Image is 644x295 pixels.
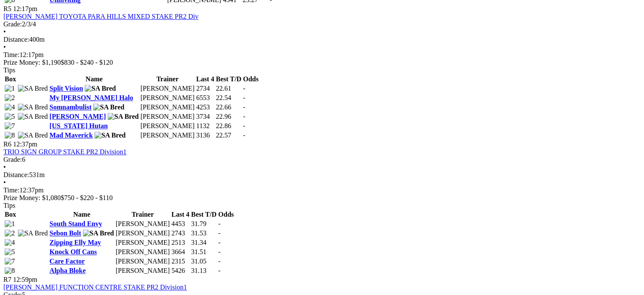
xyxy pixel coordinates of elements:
[115,210,170,219] th: Trainer
[243,132,245,139] span: -
[18,229,48,237] img: SA Bred
[191,229,217,238] td: 31.53
[218,229,220,237] span: -
[3,194,641,202] div: Prize Money: $1,080
[94,132,126,139] img: SA Bred
[171,238,190,247] td: 2513
[115,248,170,256] td: [PERSON_NAME]
[243,113,245,120] span: -
[49,210,114,219] th: Name
[5,239,15,246] img: 4
[3,66,15,74] span: Tips
[140,112,195,121] td: [PERSON_NAME]
[3,59,641,66] div: Prize Money: $1,190
[191,266,217,275] td: 31.13
[49,85,83,92] a: Split Vision
[49,75,139,83] th: Name
[13,276,37,283] span: 12:59pm
[5,75,16,83] span: Box
[5,248,15,256] img: 5
[5,103,15,111] img: 4
[196,84,215,93] td: 2734
[18,132,48,139] img: SA Bred
[218,267,220,274] span: -
[215,75,242,83] th: Best T/D
[49,122,108,129] a: [US_STATE] Hutan
[196,122,215,130] td: 1132
[215,112,242,121] td: 22.96
[3,186,20,194] span: Time:
[18,85,48,92] img: SA Bred
[49,132,93,139] a: Mad Maverick
[3,284,187,291] a: [PERSON_NAME] FUNCTION CENTRE STAKE PR2 Division1
[108,113,139,120] img: SA Bred
[218,220,220,227] span: -
[5,220,15,228] img: 1
[5,211,16,218] span: Box
[3,28,6,35] span: •
[215,131,242,140] td: 22.57
[191,210,217,219] th: Best T/D
[171,220,190,228] td: 4453
[191,257,217,266] td: 31.05
[218,248,220,255] span: -
[18,103,48,111] img: SA Bred
[215,94,242,102] td: 22.54
[3,148,126,155] a: TRIO SIGN GROUP STAKE PR2 Division1
[140,122,195,130] td: [PERSON_NAME]
[243,122,245,129] span: -
[215,84,242,93] td: 22.61
[49,258,85,265] a: Care Factor
[5,85,15,92] img: 1
[3,36,29,43] span: Distance:
[218,258,220,265] span: -
[3,140,11,148] span: R6
[49,94,133,101] a: My [PERSON_NAME] Halo
[218,239,220,246] span: -
[215,103,242,112] td: 22.66
[13,5,37,12] span: 12:17pm
[3,20,22,28] span: Grade:
[3,43,6,51] span: •
[5,267,15,275] img: 8
[93,103,124,111] img: SA Bred
[5,122,15,130] img: 7
[85,85,116,92] img: SA Bred
[140,131,195,140] td: [PERSON_NAME]
[3,156,641,163] div: 6
[49,267,86,274] a: Alpha Bloke
[115,238,170,247] td: [PERSON_NAME]
[49,248,97,255] a: Knock Off Cans
[3,171,641,179] div: 531m
[3,171,29,178] span: Distance:
[49,229,81,237] a: Sebon Bolt
[171,210,190,219] th: Last 4
[5,94,15,102] img: 2
[3,51,20,58] span: Time:
[191,248,217,256] td: 31.51
[5,113,15,120] img: 5
[18,113,48,120] img: SA Bred
[218,210,234,219] th: Odds
[3,20,641,28] div: 2/3/4
[215,122,242,130] td: 22.86
[3,51,641,59] div: 12:17pm
[5,132,15,139] img: 8
[191,238,217,247] td: 31.34
[115,229,170,238] td: [PERSON_NAME]
[61,59,113,66] span: $830 - $240 - $120
[196,75,215,83] th: Last 4
[115,266,170,275] td: [PERSON_NAME]
[49,113,106,120] a: [PERSON_NAME]
[115,220,170,228] td: [PERSON_NAME]
[191,220,217,228] td: 31.79
[5,258,15,265] img: 7
[196,94,215,102] td: 6553
[196,103,215,112] td: 4253
[3,179,6,186] span: •
[196,112,215,121] td: 3734
[140,84,195,93] td: [PERSON_NAME]
[3,5,11,12] span: R5
[83,229,114,237] img: SA Bred
[171,257,190,266] td: 2315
